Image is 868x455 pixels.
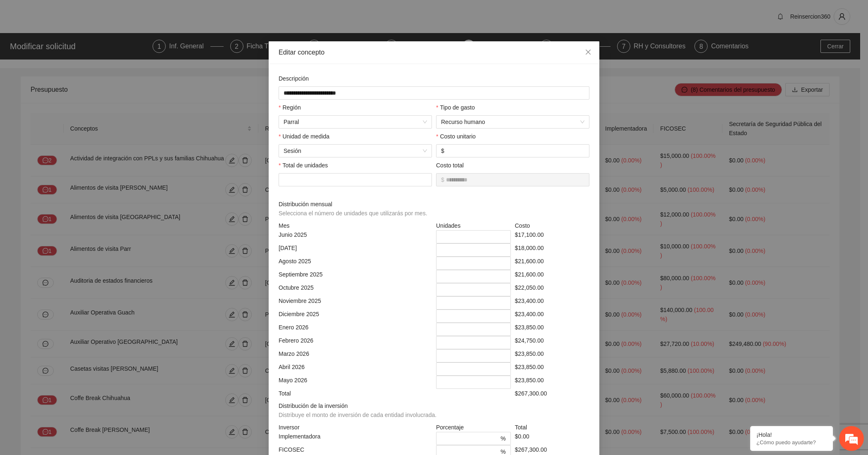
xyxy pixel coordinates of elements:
[513,296,592,310] div: $23,400.00
[513,362,592,376] div: $23,850.00
[279,412,436,418] span: Distribuye el monto de inversión de cada entidad involucrada.
[277,349,434,362] div: Marzo 2026
[277,221,434,230] div: Mes
[436,132,476,141] label: Costo unitario
[513,310,592,323] div: $23,400.00
[577,41,599,64] button: Close
[279,161,328,170] label: Total de unidades
[513,270,592,283] div: $21,600.00
[501,434,506,443] span: %
[585,49,591,55] span: close
[279,103,301,112] label: Región
[277,376,434,389] div: Mayo 2026
[513,336,592,349] div: $24,750.00
[513,432,592,445] div: $0.00
[513,243,592,257] div: $18,000.00
[756,439,827,445] p: ¿Cómo puedo ayudarte?
[277,423,434,432] div: Inversor
[277,432,434,445] div: Implementadora
[279,74,309,83] label: Descripción
[277,257,434,270] div: Agosto 2025
[513,423,592,432] div: Total
[277,243,434,257] div: [DATE]
[277,336,434,349] div: Febrero 2026
[434,423,513,432] div: Porcentaje
[277,389,434,398] div: Total
[277,296,434,310] div: Noviembre 2025
[513,230,592,243] div: $17,100.00
[434,221,513,230] div: Unidades
[277,270,434,283] div: Septiembre 2025
[513,376,592,389] div: $23,850.00
[513,283,592,296] div: $22,050.00
[277,310,434,323] div: Diciembre 2025
[436,161,464,170] label: Costo total
[436,103,475,112] label: Tipo de gasto
[279,200,430,218] span: Distribución mensual
[277,283,434,296] div: Octubre 2025
[279,48,589,57] div: Editar concepto
[441,146,444,155] span: $
[284,116,427,128] span: Parral
[277,323,434,336] div: Enero 2026
[277,230,434,243] div: Junio 2025
[513,389,592,398] div: $267,300.00
[279,132,329,141] label: Unidad de medida
[277,362,434,376] div: Abril 2026
[284,145,427,157] span: Sesión
[756,431,827,438] div: ¡Hola!
[279,210,427,217] span: Selecciona el número de unidades que utilizarás por mes.
[441,116,584,128] span: Recurso humano
[513,323,592,336] div: $23,850.00
[513,349,592,362] div: $23,850.00
[279,401,440,419] span: Distribución de la inversión
[513,257,592,270] div: $21,600.00
[441,175,444,184] span: $
[513,221,592,230] div: Costo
